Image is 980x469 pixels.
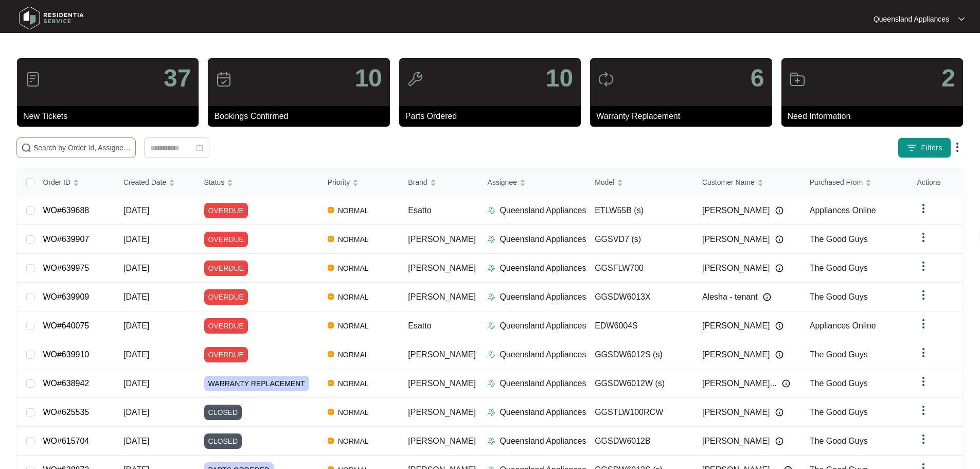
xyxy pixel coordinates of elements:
[810,235,868,244] span: The Good Guys
[334,435,373,447] span: NORMAL
[123,379,149,388] span: [DATE]
[702,262,770,274] span: [PERSON_NAME]
[917,289,930,301] img: dropdown arrow
[775,264,783,272] img: Info icon
[328,177,350,188] span: Priority
[917,404,930,416] img: dropdown arrow
[586,225,694,254] td: GGSVD7 (s)
[408,379,476,388] span: [PERSON_NAME]
[405,110,581,123] p: Parts Ordered
[702,320,770,332] span: [PERSON_NAME]
[334,406,373,419] span: NORMAL
[43,292,89,301] a: WO#639909
[586,254,694,283] td: GGSFLW700
[334,320,373,332] span: NORMAL
[801,169,909,196] th: Purchased From
[43,379,89,388] a: WO#638942
[586,369,694,398] td: GGSDW6012W (s)
[43,437,89,445] a: WO#615704
[500,377,586,390] p: Queensland Appliances
[328,438,334,444] img: Vercel Logo
[334,204,373,217] span: NORMAL
[487,177,517,188] span: Assignee
[334,262,373,274] span: NORMAL
[328,265,334,271] img: Vercel Logo
[43,177,70,188] span: Order ID
[43,350,89,359] a: WO#639910
[123,177,166,188] span: Created Date
[43,264,89,272] a: WO#639975
[334,291,373,303] span: NORMAL
[702,435,770,447] span: [PERSON_NAME]
[408,350,476,359] span: [PERSON_NAME]
[216,71,232,88] img: icon
[204,203,248,218] span: OVERDUE
[123,321,149,330] span: [DATE]
[408,321,431,330] span: Esatto
[408,408,476,416] span: [PERSON_NAME]
[354,66,382,91] p: 10
[408,264,476,272] span: [PERSON_NAME]
[702,233,770,246] span: [PERSON_NAME]
[906,143,917,153] img: filter icon
[702,349,770,361] span: [PERSON_NAME]
[598,71,614,88] img: icon
[33,142,131,153] input: Search by Order Id, Assignee Name, Customer Name, Brand and Model
[319,169,400,196] th: Priority
[775,351,783,359] img: Info icon
[328,207,334,213] img: Vercel Logo
[500,406,586,419] p: Queensland Appliances
[917,260,930,272] img: dropdown arrow
[214,110,389,123] p: Bookings Confirmed
[196,169,319,196] th: Status
[917,318,930,330] img: dropdown arrow
[500,320,586,332] p: Queensland Appliances
[810,206,876,215] span: Appliances Online
[586,169,694,196] th: Model
[951,141,964,153] img: dropdown arrow
[15,3,87,33] img: residentia service logo
[775,322,783,330] img: Info icon
[43,235,89,244] a: WO#639907
[775,206,783,215] img: Info icon
[328,322,334,328] img: Vercel Logo
[500,291,586,303] p: Queensland Appliances
[487,235,495,244] img: Assigner Icon
[123,437,149,445] span: [DATE]
[407,71,423,88] img: icon
[702,204,770,217] span: [PERSON_NAME]
[500,435,586,447] p: Queensland Appliances
[164,66,191,91] p: 37
[810,321,876,330] span: Appliances Online
[123,206,149,215] span: [DATE]
[328,236,334,242] img: Vercel Logo
[810,379,868,388] span: The Good Guys
[328,351,334,357] img: Vercel Logo
[810,292,868,301] span: The Good Guys
[500,233,586,246] p: Queensland Appliances
[775,235,783,244] img: Info icon
[917,433,930,445] img: dropdown arrow
[694,169,801,196] th: Customer Name
[586,340,694,369] td: GGSDW6012S (s)
[487,206,495,215] img: Assigner Icon
[204,232,248,247] span: OVERDUE
[204,177,225,188] span: Status
[204,405,242,420] span: CLOSED
[123,292,149,301] span: [DATE]
[586,196,694,225] td: ETLW55B (s)
[775,437,783,445] img: Info icon
[810,177,863,188] span: Purchased From
[702,177,755,188] span: Customer Name
[702,377,777,390] span: [PERSON_NAME]...
[204,376,309,391] span: WARRANTY REPLACEMENT
[810,350,868,359] span: The Good Guys
[810,264,868,272] span: The Good Guys
[763,293,771,301] img: Info icon
[595,177,614,188] span: Model
[596,110,772,123] p: Warranty Replacement
[23,110,199,123] p: New Tickets
[479,169,586,196] th: Assignee
[810,408,868,416] span: The Good Guys
[487,408,495,416] img: Assigner Icon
